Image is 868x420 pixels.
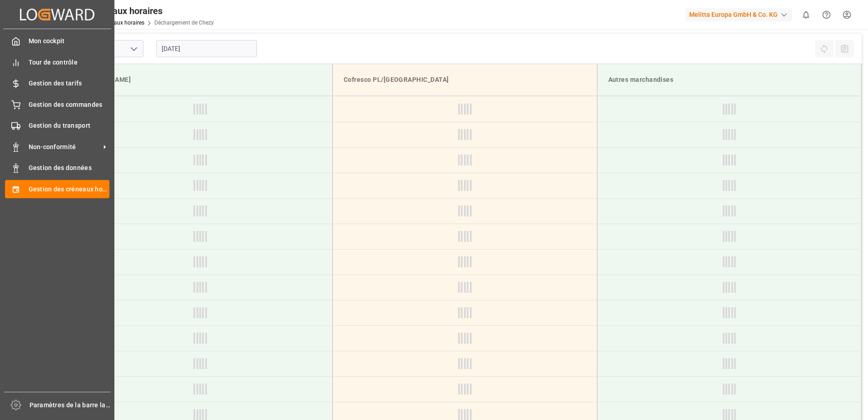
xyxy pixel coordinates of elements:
button: Melitta Europa GmbH & Co. KG [686,6,796,23]
div: Cofresco PL/[GEOGRAPHIC_DATA] [340,71,590,88]
a: Gestion des créneaux horaires [5,180,109,198]
span: Gestion des créneaux horaires [29,185,110,194]
div: Autres marchandises [605,71,854,88]
span: Tour de contrôle [29,58,110,67]
span: Non-conformité [29,142,100,152]
span: Gestion du transport [29,121,110,130]
button: Centre d’aide [816,5,837,25]
a: Gestion des données [5,159,109,177]
font: Melitta Europa GmbH & Co. KG [689,10,778,20]
span: Gestion des commandes [29,100,110,110]
a: Gestion du transport [5,117,109,135]
button: Ouvrir le menu [127,42,140,56]
button: Afficher 0 nouvelles notifications [796,5,816,25]
span: Mon cockpit [29,36,110,46]
a: Mon cockpit [5,32,109,50]
span: Gestion des données [29,163,110,173]
a: Gestion des tarifs [5,75,109,92]
span: Gestion des tarifs [29,79,110,88]
input: JJ-MM-AAAA [156,40,257,57]
div: Gestion des créneaux horaires [39,4,214,18]
span: Paramètres de la barre latérale [30,400,111,410]
div: [PERSON_NAME] [75,71,325,88]
a: Gestion des commandes [5,95,109,113]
